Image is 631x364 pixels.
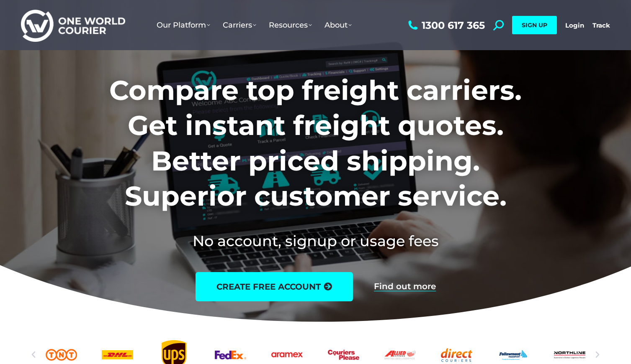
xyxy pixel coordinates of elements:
span: SIGN UP [522,21,547,29]
span: About [325,20,352,30]
h2: No account, signup or usage fees [54,231,577,251]
a: Find out more [374,282,436,291]
a: 1300 617 365 [406,20,485,31]
a: About [318,12,358,38]
a: Track [592,21,610,29]
span: Our Platform [157,20,210,30]
span: Carriers [223,20,256,30]
img: One World Courier [21,8,125,42]
a: SIGN UP [512,16,557,34]
h1: Compare top freight carriers. Get instant freight quotes. Better priced shipping. Superior custom... [54,73,577,214]
span: Resources [269,20,312,30]
a: Resources [263,12,318,38]
a: Login [565,21,584,29]
a: create free account [196,272,353,301]
a: Our Platform [150,12,216,38]
a: Carriers [216,12,263,38]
